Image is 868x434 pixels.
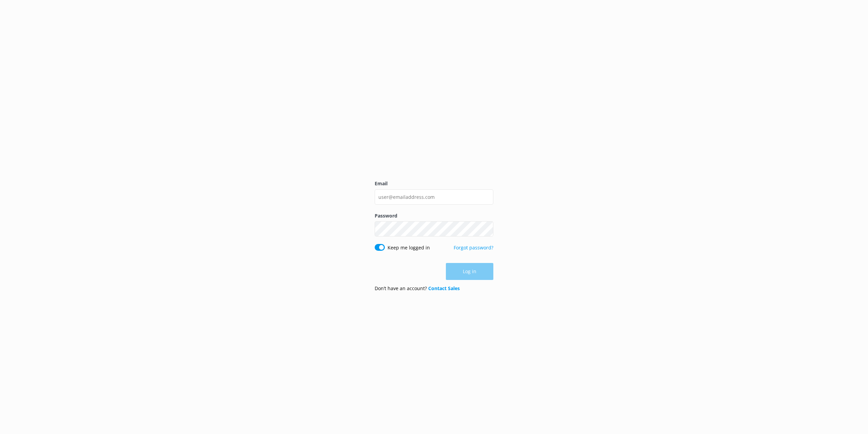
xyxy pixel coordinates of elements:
[375,189,493,205] input: user@emailaddress.com
[375,212,493,220] label: Password
[428,285,460,291] a: Contact Sales
[388,244,430,251] label: Keep me logged in
[454,244,493,251] a: Forgot password?
[480,222,493,236] button: Show password
[375,180,493,187] label: Email
[375,285,460,292] p: Don’t have an account?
